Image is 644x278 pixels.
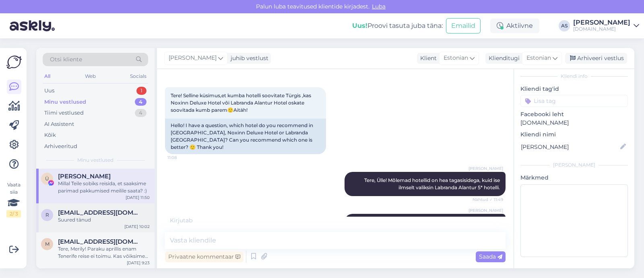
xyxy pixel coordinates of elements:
[352,22,367,29] b: Uus!
[227,54,268,63] div: juhib vestlust
[444,54,468,63] span: Estonian
[44,142,77,150] div: Arhiveeritud
[520,161,628,169] div: [PERSON_NAME]
[77,157,114,164] span: Minu vestlused
[520,85,628,93] p: Kliendi tag'id
[446,18,481,33] button: Emailid
[565,53,627,64] div: Arhiveeri vestlus
[364,177,501,190] span: Tere, Ülle! Mõlemad hotellid on hea tagasisidega, kuid ise ilmselt valiksin Labranda Alantur 5* h...
[352,21,443,31] div: Proovi tasuta juba täna:
[165,216,506,225] div: Kirjutab
[83,71,97,82] div: Web
[479,253,502,260] span: Saada
[573,19,639,32] a: [PERSON_NAME][DOMAIN_NAME]
[171,92,312,113] span: Tere! Selline küsimus,et kumba hotelli soovitate Türgis ,kas Noxinn Deluxe Hotel või Labranda Ala...
[165,119,326,154] div: Hello! I have a question, which hotel do you recommend in [GEOGRAPHIC_DATA], Noxinn Deluxe Hotel ...
[44,87,54,95] div: Uus
[521,142,619,151] input: Lisa nimi
[50,55,82,64] span: Otsi kliente
[58,209,142,216] span: reimo.toomast@mail.ee
[44,109,84,117] div: Tiimi vestlused
[417,54,437,63] div: Klient
[126,194,150,201] div: [DATE] 11:50
[167,155,198,161] span: 11:08
[44,131,56,139] div: Kõik
[44,98,86,106] div: Minu vestlused
[526,54,551,63] span: Estonian
[559,20,570,31] div: AS
[520,73,628,80] div: Kliendi info
[58,180,150,194] div: Millal Teile sobiks reisida, et saaksime parimad pakkumised meilile saata? :)
[6,210,21,217] div: 2 / 3
[469,165,503,171] span: [PERSON_NAME]
[58,216,150,224] div: Suured tänud
[45,212,49,218] span: r
[135,109,147,117] div: 4
[45,176,49,182] span: Ü
[369,3,388,10] span: Luba
[520,95,628,107] input: Lisa tag
[135,98,147,106] div: 4
[573,26,630,32] div: [DOMAIN_NAME]
[44,120,74,128] div: AI Assistent
[58,238,142,245] span: merilymannik@gmail.com
[490,19,539,33] div: Aktiivne
[573,19,630,26] div: [PERSON_NAME]
[58,245,150,260] div: Tere, Merily! Paraku aprillis enam Tenerife reise ei toimu. Kas võiksime Teile pakkuda muid sihtk...
[469,207,503,213] span: [PERSON_NAME]
[485,54,520,63] div: Klienditugi
[520,130,628,139] p: Kliendi nimi
[169,54,217,63] span: [PERSON_NAME]
[520,110,628,119] p: Facebooki leht
[192,217,194,224] span: .
[6,181,21,217] div: Vaata siia
[520,119,628,127] p: [DOMAIN_NAME]
[136,87,147,95] div: 1
[45,241,50,247] span: m
[6,54,22,70] img: Askly Logo
[473,196,503,203] span: Nähtud ✓ 11:49
[520,173,628,182] p: Märkmed
[128,71,148,82] div: Socials
[124,224,150,230] div: [DATE] 10:02
[58,173,111,180] span: Ülle Ütt
[127,260,150,266] div: [DATE] 9:23
[43,71,52,82] div: All
[165,251,244,262] div: Privaatne kommentaar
